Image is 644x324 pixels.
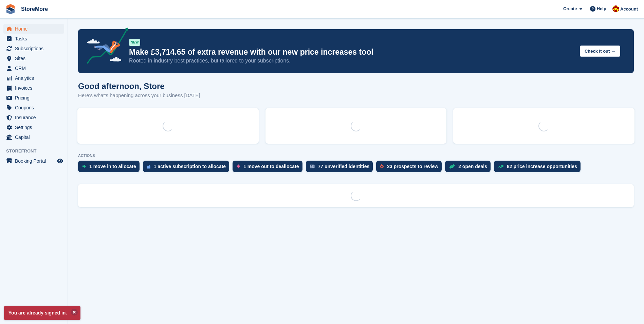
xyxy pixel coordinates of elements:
a: menu [3,44,64,53]
a: menu [3,113,64,122]
span: Account [620,6,638,13]
a: menu [3,64,64,73]
p: You are already signed in. [4,306,80,320]
span: Booking Portal [15,156,56,166]
span: Storefront [6,148,68,155]
span: Invoices [15,83,56,93]
img: price-adjustments-announcement-icon-8257ccfd72463d97f412b2fc003d46551f7dbcb40ab6d574587a9cd5c0d94... [81,28,129,66]
p: Make £3,714.65 of extra revenue with our new price increases tool [129,47,574,57]
span: Analytics [15,73,56,83]
img: deal-1b604bf984904fb50ccaf53a9ad4b4a5d6e5aea283cecdc64d6e3604feb123c2.svg [449,164,455,169]
a: menu [3,132,64,142]
a: menu [3,83,64,93]
a: 82 price increase opportunities [494,161,584,176]
img: price_increase_opportunities-93ffe204e8149a01c8c9dc8f82e8f89637d9d84a8eef4429ea346261dce0b2c0.svg [498,165,503,168]
img: prospect-51fa495bee0391a8d652442698ab0144808aea92771e9ea1ae160a38d050c398.svg [380,164,384,168]
a: menu [3,103,64,112]
img: move_ins_to_allocate_icon-fdf77a2bb77ea45bf5b3d319d69a93e2d87916cf1d5bf7949dd705db3b84f3ca.svg [82,164,86,168]
a: menu [3,123,64,132]
a: StoreMore [18,3,51,15]
a: menu [3,24,64,34]
img: Store More Team [612,5,619,12]
h1: Good afternoon, Store [78,82,200,91]
div: 1 active subscription to allocate [154,164,226,169]
div: 23 prospects to review [387,164,438,169]
div: 77 unverified identities [318,164,370,169]
span: Subscriptions [15,44,56,53]
span: CRM [15,64,56,73]
a: menu [3,73,64,83]
span: Help [597,5,606,12]
div: 82 price increase opportunities [507,164,577,169]
div: 2 open deals [458,164,487,169]
span: Insurance [15,113,56,122]
a: 77 unverified identities [306,161,376,176]
p: Here's what's happening across your business [DATE] [78,92,200,100]
span: Settings [15,123,56,132]
img: stora-icon-8386f47178a22dfd0bd8f6a31ec36ba5ce8667c1dd55bd0f319d3a0aa187defe.svg [5,4,16,14]
img: active_subscription_to_allocate_icon-d502201f5373d7db506a760aba3b589e785aa758c864c3986d89f69b8ff3... [147,164,150,169]
p: Rooted in industry best practices, but tailored to your subscriptions. [129,57,574,65]
p: ACTIONS [78,154,634,158]
button: Check it out → [580,46,620,57]
a: 1 move out to deallocate [233,161,306,176]
a: menu [3,156,64,166]
div: 1 move out to deallocate [243,164,299,169]
span: Tasks [15,34,56,43]
a: 23 prospects to review [376,161,445,176]
a: menu [3,34,64,43]
img: move_outs_to_deallocate_icon-f764333ba52eb49d3ac5e1228854f67142a1ed5810a6f6cc68b1a99e826820c5.svg [237,164,240,168]
a: menu [3,54,64,63]
a: 1 move in to allocate [78,161,143,176]
span: Create [563,5,577,12]
span: Pricing [15,93,56,103]
span: Home [15,24,56,34]
span: Sites [15,54,56,63]
span: Capital [15,132,56,142]
a: 1 active subscription to allocate [143,161,233,176]
a: Preview store [56,157,64,165]
div: 1 move in to allocate [89,164,136,169]
span: Coupons [15,103,56,112]
img: verify_identity-adf6edd0f0f0b5bbfe63781bf79b02c33cf7c696d77639b501bdc392416b5a36.svg [310,164,315,168]
div: NEW [129,39,140,46]
a: menu [3,93,64,103]
a: 2 open deals [445,161,494,176]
